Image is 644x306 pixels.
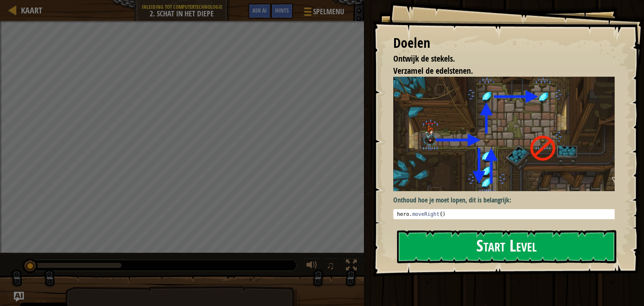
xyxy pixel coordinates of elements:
[248,3,271,19] button: Ask AI
[393,53,455,64] span: Ontwijk de stekels.
[397,230,616,263] button: Start Level
[326,259,335,272] span: ♫
[383,53,613,65] li: Ontwijk de stekels.
[17,5,42,16] a: Kaart
[325,258,339,275] button: ♫
[304,258,320,275] button: Volume aanpassen
[313,6,344,17] span: Spelmenu
[393,65,473,76] span: Verzamel de edelstenen.
[21,5,42,16] span: Kaart
[393,195,621,205] p: Onthoud hoe je moet lopen, dit is belangrijk:
[297,3,349,23] button: Spelmenu
[14,292,24,302] button: Ask AI
[275,6,289,14] span: Hints
[393,34,615,53] div: Doelen
[343,258,360,275] button: Schakel naar volledig scherm
[252,6,267,14] span: Ask AI
[393,77,621,191] img: Gems in the deep
[383,65,613,77] li: Verzamel de edelstenen.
